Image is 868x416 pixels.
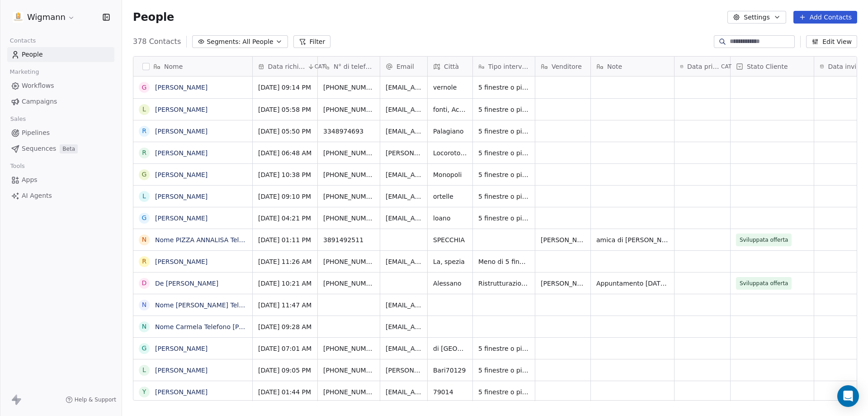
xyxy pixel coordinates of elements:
[155,193,208,200] a: [PERSON_NAME]
[22,128,50,138] span: Pipelines
[7,78,114,93] a: Workflows
[380,57,427,76] div: Email
[258,387,312,397] span: [DATE] 01:44 PM
[488,62,529,71] span: Tipo intervento
[155,280,218,287] a: De [PERSON_NAME]
[133,77,253,401] div: grid
[478,127,529,136] span: 5 finestre o più di 5
[386,366,422,375] span: [PERSON_NAME][DOMAIN_NAME]@libero.i
[142,278,147,288] div: D
[541,279,585,288] span: [PERSON_NAME]
[323,279,374,288] span: [PHONE_NUMBER]
[6,159,28,173] span: Tools
[386,127,422,136] span: [EMAIL_ADDRESS][DOMAIN_NAME]
[258,148,312,158] span: [DATE] 06:48 AM
[155,128,208,135] a: [PERSON_NAME]
[142,191,146,201] div: L
[155,236,811,244] a: Nome PIZZA ANNALISA Telefono [PHONE_NUMBER] Città specchia Informazioni Richiesta preventivo a Sp...
[142,105,146,114] div: L
[535,57,590,76] div: Venditore
[6,34,40,48] span: Contacts
[142,235,146,244] div: N
[155,149,208,157] a: [PERSON_NAME]
[386,257,422,266] span: [EMAIL_ADDRESS][DOMAIN_NAME]
[164,62,183,71] span: Nome
[323,148,374,158] span: [PHONE_NUMBER]
[11,10,77,25] button: Wigmann
[323,192,374,201] span: [PHONE_NUMBER]
[386,170,422,179] span: [EMAIL_ADDRESS][DOMAIN_NAME]
[142,257,146,266] div: R
[253,57,317,76] div: Data richiestaCAT
[7,172,114,187] a: Apps
[133,36,181,47] span: 378 Contacts
[258,366,312,375] span: [DATE] 09:05 PM
[258,344,312,353] span: [DATE] 07:01 AM
[837,385,859,407] div: Open Intercom Messenger
[13,12,24,23] img: 1630668995401.jpeg
[433,387,467,397] span: 79014
[433,214,467,223] span: loano
[323,105,374,114] span: [PHONE_NUMBER]
[478,192,529,201] span: 5 finestre o più di 5
[22,50,43,59] span: People
[596,235,669,244] span: amica di [PERSON_NAME] - ristrutturazione di una casa DOMO FOR ALL- progetto per disabili/ ciechi...
[433,148,467,158] span: Locorotondo
[478,257,529,266] span: Meno di 5 finestre
[155,84,208,91] a: [PERSON_NAME]
[323,344,374,353] span: [PHONE_NUMBER]
[478,148,529,158] span: 5 finestre o più di 5
[7,94,114,109] a: Campaigns
[607,62,622,71] span: Note
[323,214,374,223] span: [PHONE_NUMBER]
[721,63,731,70] span: CAT
[433,235,467,244] span: SPECCHIA
[428,57,472,76] div: Città
[793,11,857,24] button: Add Contacts
[433,105,467,114] span: fonti, Acquaviva delle
[60,144,78,153] span: Beta
[258,235,312,244] span: [DATE] 01:11 PM
[142,387,146,397] div: Y
[552,62,582,71] span: Venditore
[433,170,467,179] span: Monopoli
[142,83,147,92] div: G
[207,37,241,47] span: Segments:
[22,191,52,201] span: AI Agents
[323,83,374,92] span: [PHONE_NUMBER]
[6,112,30,126] span: Sales
[731,57,814,76] div: Stato Cliente
[386,322,422,331] span: [EMAIL_ADDRESS][DOMAIN_NAME]
[75,396,116,403] span: Help & Support
[478,83,529,92] span: 5 finestre o più di 5
[155,323,828,330] a: Nome Carmela Telefono [PHONE_NUMBER] [GEOGRAPHIC_DATA] Email [EMAIL_ADDRESS][DOMAIN_NAME] Trattam...
[242,37,273,47] span: All People
[433,192,467,201] span: ortelle
[7,47,114,62] a: People
[142,344,147,353] div: G
[386,148,422,158] span: [PERSON_NAME][EMAIL_ADDRESS][DOMAIN_NAME]
[258,105,312,114] span: [DATE] 05:58 PM
[22,97,57,106] span: Campaigns
[740,279,788,288] span: Sviluppata offerta
[433,127,467,136] span: Palagiano
[142,365,146,375] div: L
[22,81,54,91] span: Workflows
[155,258,208,265] a: [PERSON_NAME]
[478,214,529,223] span: 5 finestre o più di 5
[433,366,467,375] span: Bari70129
[293,35,331,48] button: Filter
[155,388,208,396] a: [PERSON_NAME]
[66,396,116,403] a: Help & Support
[133,57,252,76] div: Nome
[386,214,422,223] span: [EMAIL_ADDRESS][DOMAIN_NAME]
[258,257,312,266] span: [DATE] 11:26 AM
[596,279,669,288] span: Appuntamento [DATE] ore 16. indico costi preventivo PVC E ALLUMINIO , METTO IN AGENDA
[675,57,730,76] div: Data primo contattoCAT
[22,144,56,153] span: Sequences
[142,148,146,158] div: R
[258,192,312,201] span: [DATE] 09:10 PM
[142,170,147,179] div: G
[7,141,114,156] a: SequencesBeta
[473,57,535,76] div: Tipo intervento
